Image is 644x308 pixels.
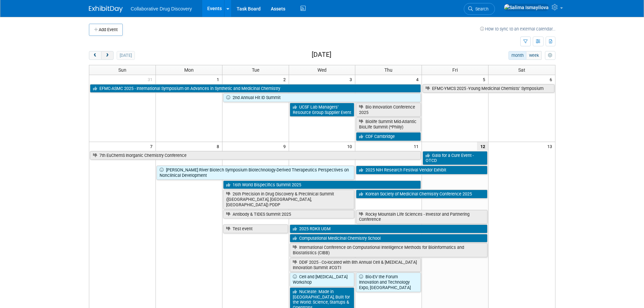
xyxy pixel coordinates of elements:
span: Sun [118,67,126,73]
a: Korean Society of Medicinal Chemistry Conference 2025 [356,190,487,198]
a: How to sync to an external calendar... [480,26,555,31]
button: Add Event [89,24,123,36]
button: month [508,51,526,60]
a: Gala for a Cure Event - OTCD [423,151,487,165]
a: Bio-EV the Forum Innovation and Technology Expo, [GEOGRAPHIC_DATA] [356,273,421,292]
img: ExhibitDay [89,6,123,13]
span: 8 [216,142,222,150]
span: 1 [216,75,222,84]
a: Search [464,3,495,15]
i: Personalize Calendar [548,53,552,58]
span: 5 [482,75,488,84]
span: Thu [384,67,392,73]
a: Biolife Summit Mid-Atlantic BioLife Summit (*Philly) [356,117,421,131]
span: Tue [252,67,259,73]
a: Bio Innovation Conference 2025 [356,103,421,117]
span: 9 [283,142,289,150]
a: 2nd Annual Hit ID Summit [223,93,421,102]
a: EFMC-ASMC 2025 - International Symposium on Advances in Synthetic and Medicinal Chemistry [90,84,421,93]
a: 2025 NIH Research Festival Vendor Exhibit [356,166,487,174]
a: 16th World Bispecifics Summit 2025 [223,181,421,189]
a: EFMC-YMCS 2025 -Young Medicinal Chemists’ Symposium [423,84,554,93]
span: Mon [184,67,194,73]
span: Sat [518,67,525,73]
span: 11 [413,142,422,150]
span: 2 [283,75,289,84]
span: Fri [452,67,458,73]
a: 2025 RDKit UGM [290,224,488,233]
button: prev [89,51,101,60]
span: Search [473,6,488,11]
a: Computational Medicinal Chemistry School [290,234,488,243]
span: 6 [549,75,555,84]
a: 26th Precision in Drug Discovery & Preclinical Summit ([GEOGRAPHIC_DATA], [GEOGRAPHIC_DATA], [GEO... [223,190,355,209]
img: Salima Ismayilova [504,4,549,11]
a: Antibody & TIDES Summit 2025 [223,210,355,219]
span: Wed [317,67,327,73]
span: 7 [149,142,156,150]
a: UCSF Lab Managers’ Resource Group Supplier Event [290,103,355,117]
button: [DATE] [117,51,135,60]
a: International Conference on Computational Intelligence Methods for Bioinformatics and Biostatisti... [290,243,488,257]
a: Test event [223,224,288,233]
span: Collaborative Drug Discovery [131,6,192,11]
a: [PERSON_NAME] River Biotech Symposium Biotechnology-Derived Therapeutics Perspectives on Nonclini... [157,166,355,180]
span: 13 [547,142,555,150]
a: 7th EuChemS Inorganic Chemistry Conference [90,151,421,160]
a: Rocky Mountain Life Sciences - Investor and Partnering Conference [356,210,487,224]
span: 31 [147,75,156,84]
button: next [101,51,114,60]
button: week [526,51,542,60]
span: 10 [347,142,355,150]
a: Cell and [MEDICAL_DATA] Workshop [290,273,355,286]
h2: [DATE] [312,51,331,58]
a: CDF Cambridge [356,132,421,141]
span: 3 [349,75,355,84]
button: myCustomButton [545,51,555,60]
a: DDIF 2025 - Co-located with 8th Annual Cell & [MEDICAL_DATA] Innovation Summit #CGTI [290,258,421,272]
span: 12 [477,142,488,150]
span: 4 [415,75,422,84]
